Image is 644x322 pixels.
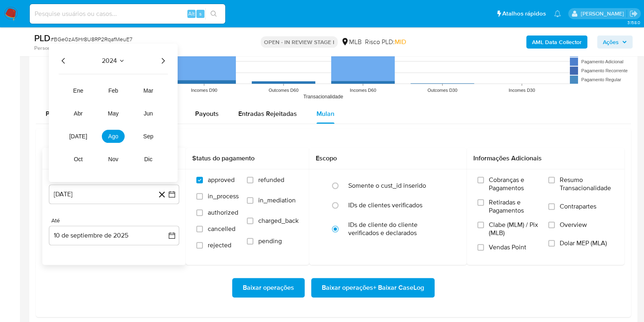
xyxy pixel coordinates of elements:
button: Ações [597,36,633,49]
span: Alt [188,10,195,18]
p: OPEN - IN REVIEW STAGE I [261,36,338,48]
div: MLB [341,38,362,47]
span: Risco PLD: [365,38,406,47]
span: 3.158.0 [627,19,640,26]
button: AML Data Collector [526,36,587,49]
a: Notificações [554,10,561,17]
input: Pesquise usuários ou casos... [30,9,225,19]
span: # BGe0zA5Hr8U8RP2RqafMeuE7 [51,35,132,43]
span: MID [395,37,406,47]
b: PLD [34,31,51,44]
span: s [199,10,202,18]
span: Atalhos rápidos [502,9,546,18]
span: Ações [603,36,619,49]
b: Person ID [34,44,57,52]
b: AML Data Collector [532,36,582,49]
a: Sair [629,9,638,18]
p: lucas.barboza@mercadolivre.com [580,10,626,18]
button: search-icon [205,8,222,20]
